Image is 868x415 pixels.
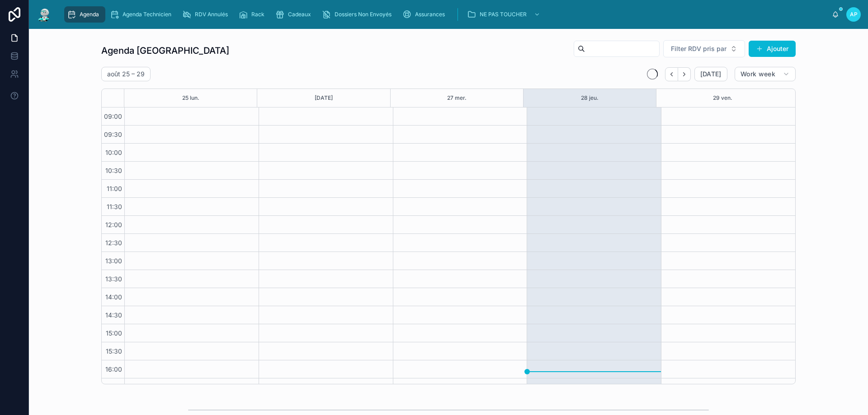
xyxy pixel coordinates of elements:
span: 10:00 [103,149,124,156]
span: Agenda Technicien [123,11,171,18]
span: 11:30 [104,203,124,210]
a: Assurances [400,6,451,23]
span: 14:00 [103,293,124,301]
a: Agenda [64,6,105,23]
span: 13:00 [103,257,124,265]
button: Next [678,67,691,81]
a: Cadeaux [273,6,317,23]
span: Filter RDV pris par [671,44,726,53]
span: 12:30 [103,239,124,247]
h2: août 25 – 29 [107,70,145,79]
span: 12:00 [103,221,124,228]
span: Work week [741,70,775,78]
span: 10:30 [103,167,124,174]
a: NE PAS TOUCHER [464,6,545,23]
span: 14:30 [103,311,124,319]
span: 15:00 [104,329,124,337]
span: 09:00 [102,112,124,120]
span: 13:30 [103,275,124,283]
a: Dossiers Non Envoyés [319,6,398,23]
span: Rack [251,11,264,18]
button: 28 jeu. [581,89,599,107]
span: Dossiers Non Envoyés [335,11,392,18]
a: Rack [236,6,271,23]
h1: Agenda [GEOGRAPHIC_DATA] [101,44,229,57]
button: [DATE] [694,67,727,81]
button: Ajouter [749,41,796,57]
a: Agenda Technicien [107,6,178,23]
div: scrollable content [60,5,832,24]
span: 09:30 [102,131,124,138]
button: [DATE] [315,89,333,107]
span: RDV Annulés [195,11,228,18]
button: Back [665,67,678,81]
button: Select Button [663,40,745,57]
span: NE PAS TOUCHER [480,11,527,18]
span: 15:30 [104,347,124,355]
span: [DATE] [700,70,722,78]
button: 25 lun. [182,89,199,107]
span: 11:00 [104,185,124,192]
img: App logo [36,7,52,22]
span: AP [850,11,858,18]
button: 29 ven. [713,89,732,107]
span: 16:00 [103,365,124,373]
span: Assurances [415,11,445,18]
span: 16:30 [103,383,124,391]
a: RDV Annulés [179,6,234,23]
button: 27 mer. [447,89,467,107]
span: Cadeaux [288,11,311,18]
span: Agenda [80,11,99,18]
button: Work week [735,67,796,81]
